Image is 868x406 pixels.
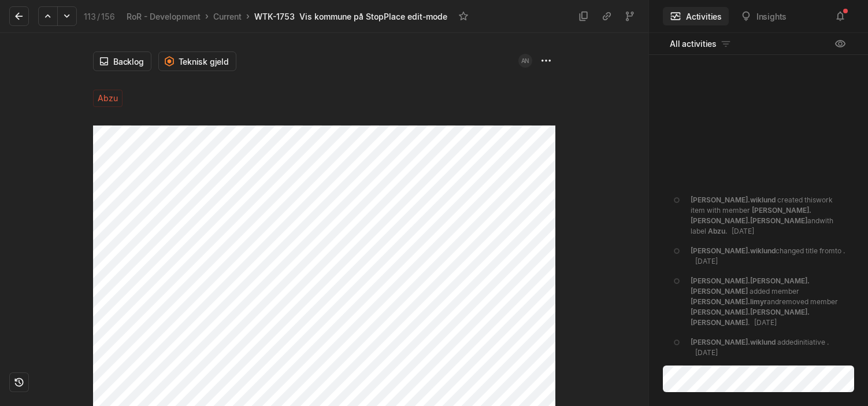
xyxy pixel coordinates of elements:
[691,246,776,255] span: [PERSON_NAME].wiklund
[663,7,729,25] button: Activities
[124,9,203,24] a: RoR - Development
[691,337,847,358] div: added initiative .
[521,54,529,68] span: AN
[299,10,447,23] div: Vis kommune på StopPlace edit-mode
[708,227,725,235] span: Abzu
[732,227,754,235] span: [DATE]
[93,51,151,71] button: Backlog
[663,35,739,53] button: All activities
[733,7,793,25] button: Insights
[695,348,718,357] span: [DATE]
[97,12,100,21] span: /
[691,297,767,306] span: [PERSON_NAME].limyr
[691,195,847,237] div: created this work item with member and with label .
[695,257,718,265] span: [DATE]
[254,10,295,23] div: WTK-1753
[98,90,118,106] span: Abzu
[670,38,717,50] span: All activities
[84,10,115,23] div: 113 156
[691,195,776,204] span: [PERSON_NAME].wiklund
[179,56,229,68] span: Teknisk gjeld
[691,338,776,346] span: [PERSON_NAME].wiklund
[127,10,201,23] div: RoR - Development
[691,276,810,296] span: [PERSON_NAME].[PERSON_NAME].[PERSON_NAME]
[246,10,250,22] div: ›
[754,318,777,327] span: [DATE]
[158,51,236,71] button: Teknisk gjeld
[205,10,209,22] div: ›
[691,276,847,328] div: added member and removed member .
[691,246,847,267] div: changed title from to .
[211,9,244,24] a: Current
[691,308,810,327] span: [PERSON_NAME].[PERSON_NAME].[PERSON_NAME]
